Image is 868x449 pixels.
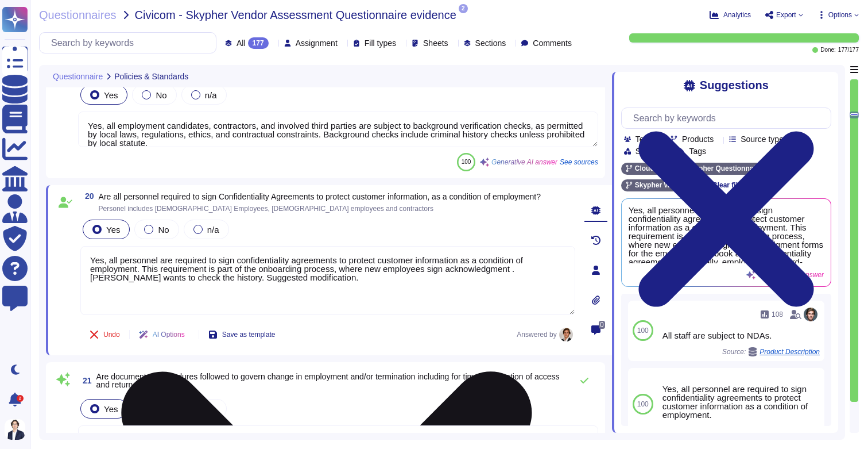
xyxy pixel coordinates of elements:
div: 2 [17,395,24,402]
span: Questionnaires [39,9,117,21]
span: See sources [560,159,598,166]
span: Assignment [296,39,338,47]
span: n/a [205,90,217,100]
span: 100 [637,327,649,334]
span: All [237,39,246,47]
input: Search by keywords [627,108,831,128]
span: 21 [78,377,92,385]
span: No [156,90,166,100]
span: Analytics [723,11,751,18]
input: Search by keywords [45,33,216,53]
div: Yes, all personnel are required to sign confidentiality agreements to protect customer informatio... [662,385,820,419]
span: Fill types [365,39,396,47]
div: 177 [248,37,269,49]
span: 2 [459,4,468,13]
span: Comments [533,39,572,47]
span: Options [828,11,852,18]
span: Personel includes [DEMOGRAPHIC_DATA] Employees, [DEMOGRAPHIC_DATA] employees and contractors [99,205,433,213]
span: 100 [637,401,649,408]
span: Yes [106,225,120,235]
span: Questionnaire [53,72,103,80]
span: Are all personnel required to sign Confidentiality Agreements to protect customer information, as... [99,192,541,201]
textarea: Yes, all personnel are required to sign confidentiality agreements to protect customer informatio... [80,246,575,315]
span: Export [776,11,796,18]
span: Civicom - Skypher Vendor Assessment Questionnaire evidence [135,9,456,21]
button: user [2,417,33,442]
img: user [559,328,573,341]
span: Policies & Standards [114,72,188,80]
span: 100 [462,159,471,165]
span: Done: [820,47,836,53]
button: Analytics [710,10,751,20]
span: Yes [104,90,118,100]
img: user [804,308,817,321]
span: n/a [207,225,219,235]
span: Sheets [423,39,448,47]
textarea: Yes, all employment candidates, contractors, and involved third parties are subject to background... [78,112,598,147]
span: Sections [475,39,506,47]
span: No [158,225,169,235]
span: 177 / 177 [838,47,859,53]
span: 20 [80,192,94,200]
span: Generative AI answer [491,159,557,166]
span: 0 [599,321,605,329]
img: user [5,419,25,440]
